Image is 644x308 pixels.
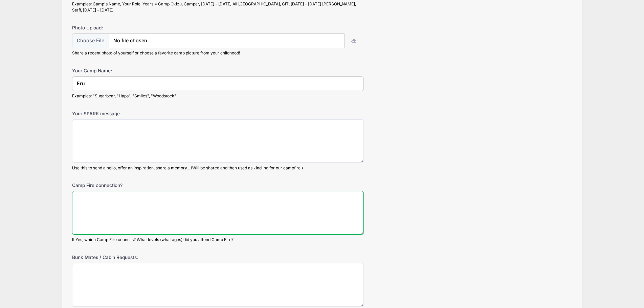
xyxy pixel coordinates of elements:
[72,237,364,243] div: If Yes, which Camp Fire councils? What levels (what ages) did you attend Camp Fire?
[72,24,239,31] label: Photo Upload:
[72,93,364,99] div: Examples: "Sugarbear, "Haps", "Smiles", "Woodstock"
[72,67,239,74] label: Your Camp Name:
[72,254,239,261] label: Bunk Mates / Cabin Requests:
[72,182,239,189] label: Camp Fire connection?
[72,110,239,117] label: Your SPARK message.
[72,1,364,13] div: Examples: Camp's Name, Your Role, Years = Camp Okizu, Camper, [DATE] - [DATE] All [GEOGRAPHIC_DAT...
[72,50,364,56] div: Share a recent photo of yourself or choose a favorite camp picture from your childhood!
[72,165,364,171] div: Use this to send a hello, offer an inspiration, share a memory... (Will be shared and then used a...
